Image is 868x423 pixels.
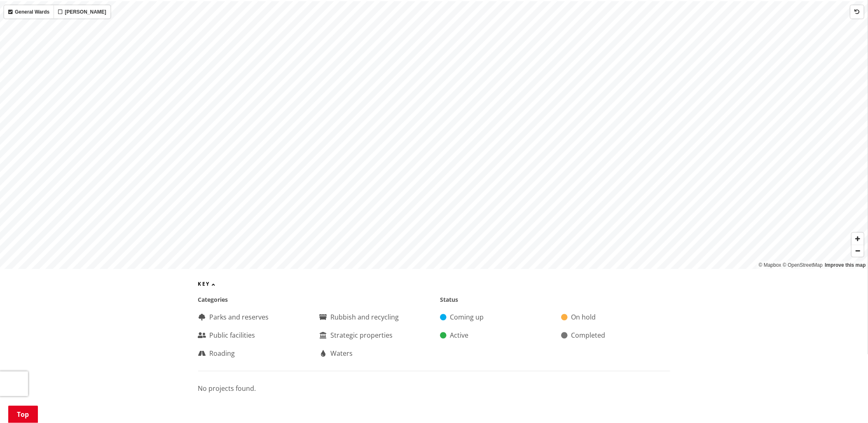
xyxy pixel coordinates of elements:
[852,245,864,257] button: Zoom out
[198,296,428,304] div: Categories
[852,245,864,257] span: Zoom out
[851,5,864,19] button: Reset
[852,233,864,245] button: Zoom in
[54,5,110,19] label: [PERSON_NAME]
[198,384,670,394] p: No projects found.
[4,5,54,19] label: General Wards
[198,331,307,341] div: Public facilities
[319,349,428,359] div: Waters
[759,262,781,268] a: Mapbox
[830,388,860,418] iframe: Messenger Launcher
[8,406,38,423] a: Top
[198,313,307,322] div: Parks and reserves
[783,262,823,268] a: OpenStreetMap
[440,313,549,322] div: Coming up
[562,313,670,322] div: On hold
[198,349,307,359] div: Roading
[440,296,670,304] div: Status
[825,262,866,268] a: Improve this map
[440,331,549,341] div: Active
[562,331,670,341] div: Completed
[319,331,428,341] div: Strategic properties
[198,282,216,287] button: Key
[319,313,428,322] div: Rubbish and recycling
